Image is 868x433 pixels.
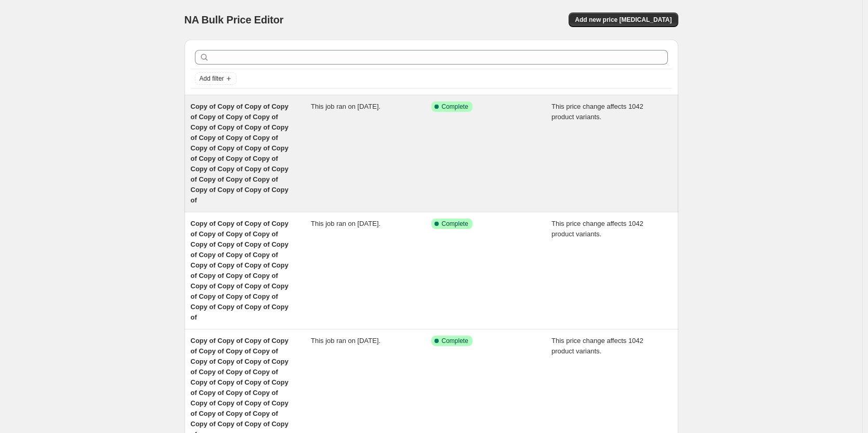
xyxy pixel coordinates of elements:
[551,220,643,238] span: This price change affects 1042 product variants.
[442,220,468,228] span: Complete
[311,337,380,345] span: This job ran on [DATE].
[311,220,380,227] span: This job ran on [DATE].
[311,103,380,110] span: This job ran on [DATE].
[191,220,288,321] span: Copy of Copy of Copy of Copy of Copy of Copy of Copy of Copy of Copy of Copy of Copy of Copy of C...
[200,74,224,83] span: Add filter
[442,337,468,345] span: Complete
[195,72,236,85] button: Add filter
[575,16,672,24] span: Add new price [MEDICAL_DATA]
[191,103,288,204] span: Copy of Copy of Copy of Copy of Copy of Copy of Copy of Copy of Copy of Copy of Copy of Copy of C...
[551,337,643,355] span: This price change affects 1042 product variants.
[185,14,284,26] span: NA Bulk Price Editor
[551,103,643,121] span: This price change affects 1042 product variants.
[569,12,678,27] button: Add new price [MEDICAL_DATA]
[442,103,468,111] span: Complete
